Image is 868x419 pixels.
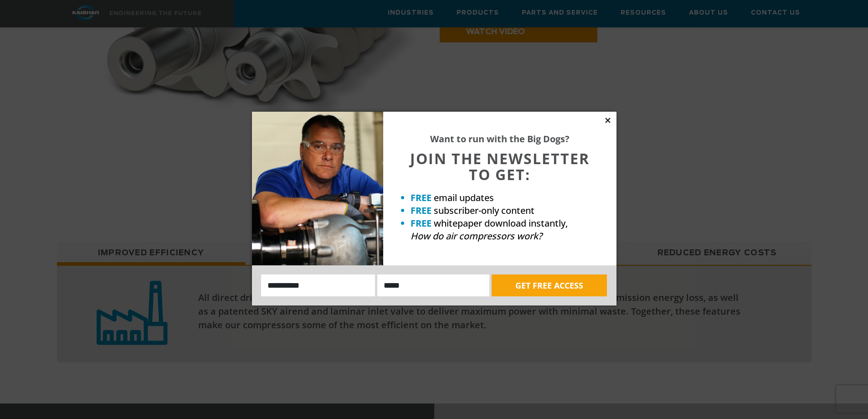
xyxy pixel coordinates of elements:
[411,204,431,217] strong: FREE
[430,133,570,145] strong: Want to run with the Big Dogs?
[492,274,607,296] button: GET FREE ACCESS
[377,274,489,296] input: Email
[261,274,375,296] input: Name:
[434,191,494,204] span: email updates
[410,149,590,184] span: JOIN THE NEWSLETTER TO GET:
[411,191,431,204] strong: FREE
[411,217,431,229] strong: FREE
[411,230,542,242] em: How do air compressors work?
[604,116,612,124] button: Close
[434,204,534,217] span: subscriber-only content
[434,217,568,229] span: whitepaper download instantly,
